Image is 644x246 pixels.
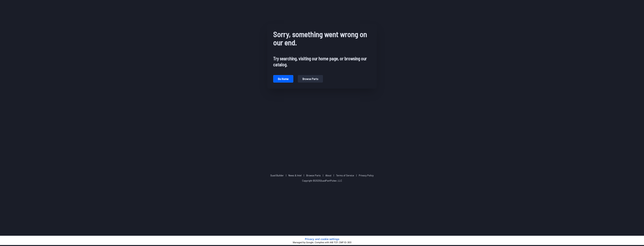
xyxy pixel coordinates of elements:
[269,174,375,177] p: | | | | |
[359,174,374,177] a: Privacy Policy
[306,174,321,177] a: Browse Parts
[302,179,342,183] p: Copyright © 2025 QuadPartPicker, LLC
[273,75,293,83] button: Go home
[288,174,302,177] a: News & Intel
[325,174,331,177] a: About
[273,30,371,47] h1: Sorry, something went wrong on our end.
[336,174,354,177] a: Terms of Service
[298,75,323,83] button: Browse parts
[270,174,284,177] a: Quad Builder
[273,56,371,68] h2: Try searching, visiting our home page, or browsing our catalog.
